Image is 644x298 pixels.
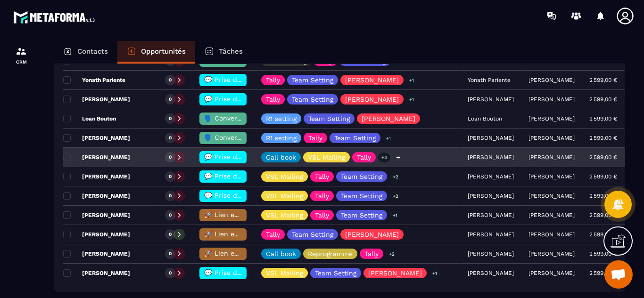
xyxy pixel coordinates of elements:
p: Tally [364,250,379,257]
span: 🚀 Lien envoyé & Relance [204,211,287,218]
p: VSL Mailing [266,212,303,218]
p: 2 599,00 € [589,193,617,199]
p: [PERSON_NAME] [528,154,575,161]
p: [PERSON_NAME] [63,192,130,200]
p: 0 [169,154,172,161]
span: 🚀 Lien envoyé & Relance [204,250,287,257]
p: [PERSON_NAME] [345,231,399,238]
span: 💬 Prise de contact effectué [204,76,298,83]
p: +2 [386,249,398,259]
p: [PERSON_NAME] [528,193,575,199]
span: 💬 Prise de contact effectué [204,153,298,161]
span: 💬 Prise de contact effectué [204,269,298,276]
p: [PERSON_NAME] [63,153,130,161]
p: 0 [169,173,172,180]
p: 2 599,00 € [589,154,617,161]
span: 💬 Prise de contact effectué [204,172,298,180]
p: 0 [169,96,172,103]
p: 2 599,00 € [589,250,617,257]
p: Tally [266,77,280,83]
p: Call book [266,154,296,161]
a: formationformationCRM [2,39,40,72]
p: VSL Mailing [266,270,303,276]
p: +1 [406,75,417,85]
p: Tâches [219,47,243,56]
p: Team Setting [341,173,382,180]
p: 0 [169,250,172,257]
p: VSL Mailing [266,193,303,199]
p: Reprogrammé [308,250,353,257]
p: +1 [406,95,417,105]
p: 0 [169,135,172,141]
p: Tally [357,154,371,161]
p: 0 [169,270,172,276]
p: [PERSON_NAME] [63,231,130,238]
div: Ouvrir le chat [604,260,633,289]
p: Team Setting [292,96,333,103]
p: Team Setting [344,57,386,64]
p: [PERSON_NAME] [528,115,575,122]
p: 0 [169,212,172,218]
p: Call book [266,250,296,257]
p: +1 [389,210,401,220]
p: [PERSON_NAME] [528,212,575,218]
p: [PERSON_NAME] [362,115,415,122]
p: Loan Bouton [63,115,116,122]
p: Opportunités [141,47,186,56]
img: formation [16,46,27,57]
p: [PERSON_NAME] [63,96,130,103]
p: [PERSON_NAME] [63,211,130,219]
a: Tâches [195,41,252,64]
p: +1 [383,133,394,143]
p: +4 [378,153,390,162]
p: 2 599,00 € [589,173,617,180]
p: Lead Setting [266,57,306,64]
a: Opportunités [117,41,195,64]
span: 💬 Prise de contact effectué [204,95,298,103]
span: 🗣️ Conversation en cours [204,114,288,122]
p: [PERSON_NAME] [528,173,575,180]
p: 2 599,00 € [589,96,617,103]
span: 💬 Prise de contact effectué [204,192,298,199]
p: 0 [169,77,172,83]
p: +1 [429,268,440,278]
p: [PERSON_NAME] [528,250,575,257]
p: VSL Mailing [308,154,345,161]
p: [PERSON_NAME] [63,173,130,180]
p: 0 [169,193,172,199]
p: 0 [169,115,172,122]
p: VSL Mailing [266,173,303,180]
p: [PERSON_NAME] [63,269,130,277]
span: 🚀 Lien envoyé & Relance [204,230,287,238]
p: Team Setting [292,231,333,238]
p: Tally [315,212,329,218]
p: Tally [266,96,280,103]
p: [PERSON_NAME] [63,250,130,258]
p: [PERSON_NAME] [528,231,575,238]
p: +2 [389,191,402,201]
span: 🗣️ Conversation en cours [204,134,288,141]
p: [PERSON_NAME] [368,270,422,276]
p: [PERSON_NAME] [528,77,575,83]
p: 2 599,00 € [589,77,617,83]
p: Team Setting [341,193,382,199]
p: 2 599,00 € [589,212,617,218]
p: Contacts [77,47,108,56]
p: [PERSON_NAME] [528,135,575,141]
p: Tally [308,135,322,141]
p: [PERSON_NAME] [345,77,399,83]
a: Contacts [54,41,117,64]
p: Tally [315,173,329,180]
img: logo [13,8,98,26]
p: [PERSON_NAME] [63,134,130,142]
p: Team Setting [308,115,350,122]
p: 2 599,00 € [589,270,617,276]
p: [PERSON_NAME] [345,96,399,103]
p: R1 setting [266,115,297,122]
p: [PERSON_NAME] [528,270,575,276]
p: Yonath Pariente [63,76,125,84]
p: 0 [169,231,172,238]
p: R1 setting [266,135,297,141]
p: CRM [2,59,40,64]
p: Team Setting [341,212,382,218]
